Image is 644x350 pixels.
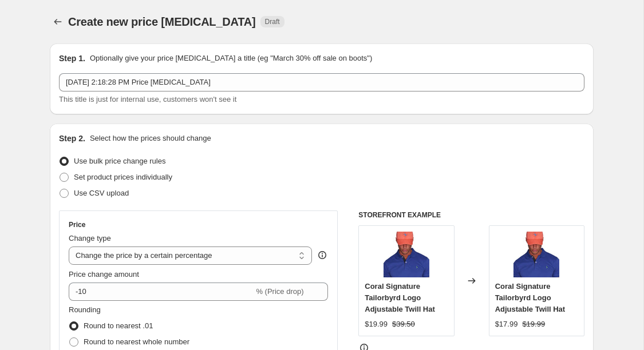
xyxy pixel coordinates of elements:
[59,95,236,104] span: This title is just for internal use, customers won't see it
[317,249,328,261] div: help
[265,17,280,26] span: Draft
[74,157,165,165] span: Use bulk price change rules
[59,133,85,144] h2: Step 2.
[90,133,211,144] p: Select how the prices should change
[90,53,372,64] p: Optionally give your price [MEDICAL_DATA] a title (eg "March 30% off sale on boots")
[513,232,559,277] img: 63_80x.jpg
[365,319,388,330] div: $19.99
[74,189,129,197] span: Use CSV upload
[69,220,85,229] h3: Price
[495,282,566,313] span: Coral Signature Tailorbyrd Logo Adjustable Twill Hat
[392,319,415,330] strike: $39.50
[84,321,153,330] span: Round to nearest .01
[59,73,584,92] input: 30% off holiday sale
[74,173,172,181] span: Set product prices individually
[256,287,303,296] span: % (Price drop)
[495,319,518,330] div: $17.99
[384,232,429,277] img: 63_80x.jpg
[69,283,254,301] input: -15
[69,270,139,279] span: Price change amount
[50,14,66,30] button: Price change jobs
[68,15,256,28] span: Create new price [MEDICAL_DATA]
[59,53,85,64] h2: Step 1.
[358,210,584,220] h6: STOREFRONT EXAMPLE
[365,282,435,313] span: Coral Signature Tailorbyrd Logo Adjustable Twill Hat
[69,234,111,242] span: Change type
[84,337,189,346] span: Round to nearest whole number
[69,305,101,314] span: Rounding
[522,319,545,330] strike: $19.99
